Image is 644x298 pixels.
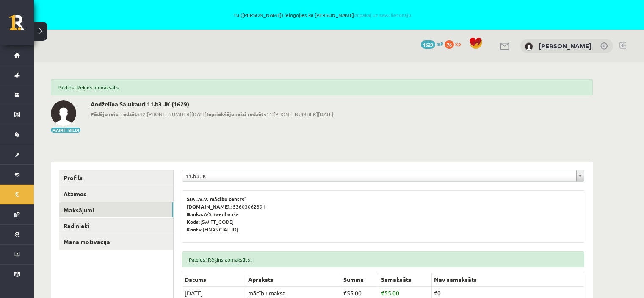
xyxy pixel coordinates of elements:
[59,170,173,186] a: Profils
[59,202,173,218] a: Maksājumi
[246,273,341,287] th: Apraksts
[59,234,173,250] a: Mana motivācija
[59,186,173,202] a: Atzīmes
[187,226,203,233] b: Konts:
[539,42,591,50] a: [PERSON_NAME]
[455,40,461,47] span: xp
[187,211,204,217] b: Banka:
[354,11,411,18] a: Atpakaļ uz savu lietotāju
[343,289,347,297] span: €
[187,195,580,233] p: 53603062391 A/S Swedbanka [SWIFT_CODE] [FINANCIAL_ID]
[421,40,435,49] span: 1629
[445,40,454,49] span: 76
[187,195,247,202] b: SIA „V.V. mācību centrs”
[9,15,34,36] a: Rīgas 1. Tālmācības vidusskola
[182,170,584,181] a: 11.b3 JK
[91,110,333,118] span: 12:[PHONE_NUMBER][DATE] 11:[PHONE_NUMBER][DATE]
[187,218,200,225] b: Kods:
[437,40,443,47] span: mP
[207,111,266,117] b: Iepriekšējo reizi redzēts
[421,40,443,47] a: 1629 mP
[341,273,379,287] th: Summa
[525,42,533,51] img: Andželīna Salukauri
[379,273,431,287] th: Samaksāts
[186,170,573,181] span: 11.b3 JK
[51,79,593,95] div: Paldies! Rēķins apmaksāts.
[381,289,384,297] span: €
[187,203,233,210] b: [DOMAIN_NAME].:
[51,100,76,126] img: Andželīna Salukauri
[431,273,584,287] th: Nav samaksāts
[91,100,333,108] h2: Andželīna Salukauri 11.b3 JK (1629)
[91,111,140,117] b: Pēdējo reizi redzēts
[51,128,80,133] button: Mainīt bildi
[182,251,584,267] div: Paldies! Rēķins apmaksāts.
[64,12,580,17] span: Tu ([PERSON_NAME]) ielogojies kā [PERSON_NAME]
[59,218,173,234] a: Radinieki
[182,273,246,287] th: Datums
[445,40,465,47] a: 76 xp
